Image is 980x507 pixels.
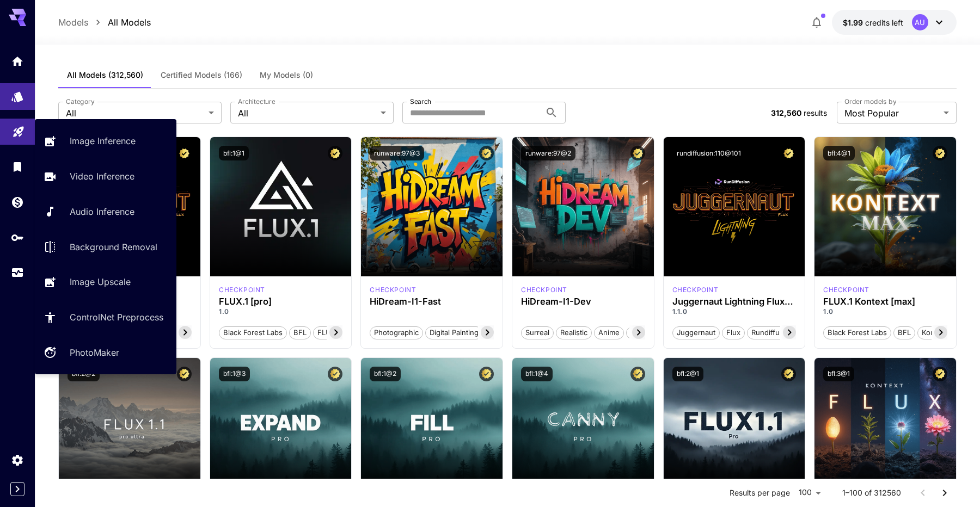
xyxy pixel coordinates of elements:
span: results [804,108,827,118]
a: PhotoMaker [35,339,176,366]
h3: Juggernaut Lightning Flux by RunDiffusion [672,296,797,307]
p: Image Inference [70,134,136,147]
label: Category [66,97,95,106]
p: Background Removal [70,240,157,253]
span: juggernaut [673,327,719,338]
button: bfl:1@2 [370,367,401,381]
button: Certified Model – Vetted for best performance and includes a commercial license. [177,146,192,160]
span: credits left [865,18,903,27]
h3: HiDream-I1-Dev [521,296,645,307]
a: Audio Inference [35,199,176,225]
button: bfl:2@1 [672,367,703,381]
button: bfl:4@1 [823,146,855,160]
button: Certified Model – Vetted for best performance and includes a commercial license. [328,146,342,160]
button: Certified Model – Vetted for best performance and includes a commercial license. [479,367,494,381]
label: Order models by [844,97,896,106]
span: rundiffusion [748,327,798,338]
p: 1.0 [219,307,343,317]
span: Black Forest Labs [824,327,891,338]
button: rundiffusion:110@101 [672,146,745,160]
span: Black Forest Labs [219,327,286,338]
p: Image Upscale [70,275,131,288]
button: Certified Model – Vetted for best performance and includes a commercial license. [781,146,796,160]
button: Certified Model – Vetted for best performance and includes a commercial license. [630,146,645,160]
a: Image Inference [35,128,176,154]
div: 100 [794,485,825,500]
p: checkpoint [370,285,416,295]
button: bfl:1@3 [219,367,250,381]
span: FLUX.1 [pro] [314,327,363,338]
button: Go to next page [934,482,955,504]
button: Certified Model – Vetted for best performance and includes a commercial license. [933,367,947,381]
a: ControlNet Preprocess [35,304,176,331]
div: AU [912,14,928,30]
span: All Models (312,560) [67,70,143,80]
span: Realistic [556,327,591,338]
p: checkpoint [219,285,265,295]
button: bfl:1@1 [219,146,249,160]
div: FLUX.1 Kontext [max] [823,285,869,295]
span: Stylized [627,327,660,338]
p: All Models [108,16,151,29]
p: PhotoMaker [70,346,119,359]
p: Results per page [730,487,790,498]
span: 312,560 [771,108,801,118]
span: Anime [595,327,623,338]
button: $1.9936 [832,10,957,35]
p: Video Inference [70,170,134,183]
div: $1.9936 [843,17,903,28]
span: Most Popular [844,107,939,120]
h3: FLUX.1 Kontext [max] [823,296,947,307]
p: Models [58,16,88,29]
div: fluxpro [219,285,265,295]
span: My Models (0) [260,70,313,80]
p: Audio Inference [70,205,134,218]
span: All [238,107,376,120]
div: API Keys [11,231,24,244]
div: Models [11,86,24,100]
span: Certified Models (166) [161,70,242,80]
h3: FLUX.1 [pro] [219,296,343,307]
span: Kontext [918,327,951,338]
button: bfl:3@1 [823,367,854,381]
div: Settings [11,453,24,467]
span: Digital Painting [426,327,482,338]
button: Certified Model – Vetted for best performance and includes a commercial license. [630,367,645,381]
div: Home [11,54,24,68]
div: FLUX.1 D [672,285,719,295]
span: Surreal [522,327,553,338]
button: Certified Model – Vetted for best performance and includes a commercial license. [177,367,192,381]
p: checkpoint [823,285,869,295]
div: HiDream Dev [521,285,567,295]
span: BFL [894,327,915,338]
div: Usage [11,266,24,280]
div: Wallet [11,195,24,209]
button: Certified Model – Vetted for best performance and includes a commercial license. [781,367,796,381]
p: checkpoint [672,285,719,295]
button: Certified Model – Vetted for best performance and includes a commercial license. [479,146,494,160]
nav: breadcrumb [58,16,151,29]
span: Photographic [370,327,422,338]
span: All [66,107,204,120]
label: Search [410,97,431,106]
span: $1.99 [843,18,865,27]
a: Background Removal [35,233,176,260]
p: checkpoint [521,285,567,295]
div: HiDream Fast [370,285,416,295]
h3: HiDream-I1-Fast [370,296,494,307]
button: runware:97@3 [370,146,424,160]
div: Playground [12,121,25,135]
button: Certified Model – Vetted for best performance and includes a commercial license. [328,367,342,381]
a: Video Inference [35,163,176,190]
button: Certified Model – Vetted for best performance and includes a commercial license. [933,146,947,160]
p: ControlNet Preprocess [70,311,163,324]
button: Expand sidebar [10,482,24,496]
span: flux [722,327,744,338]
p: 1–100 of 312560 [842,487,901,498]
